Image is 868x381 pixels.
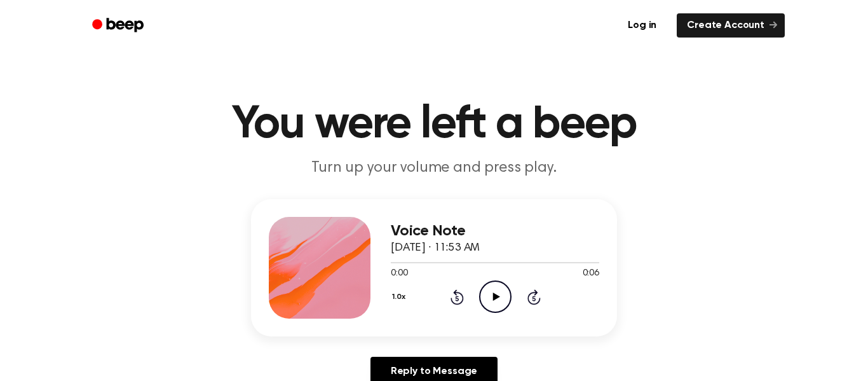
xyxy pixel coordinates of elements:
h3: Voice Note [391,223,599,240]
p: Turn up your volume and press play. [190,158,678,179]
button: 1.0x [391,286,410,308]
a: Beep [83,13,155,38]
h1: You were left a beep [109,102,759,148]
span: 0:06 [583,267,599,281]
a: Create Account [677,13,785,38]
span: [DATE] · 11:53 AM [391,242,480,254]
span: 0:00 [391,267,407,281]
a: Log in [615,11,669,40]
